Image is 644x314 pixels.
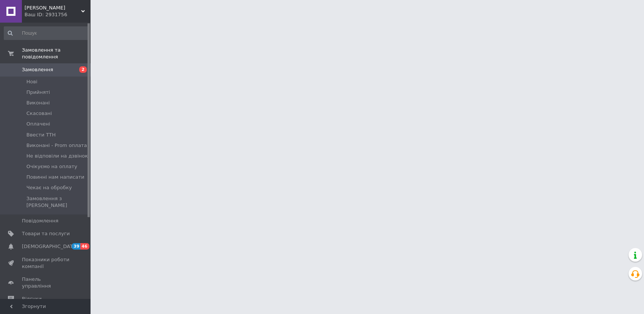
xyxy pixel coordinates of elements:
span: Нові [26,78,37,85]
span: Оплачені [26,121,50,127]
span: 46 [80,243,89,250]
span: Не відповіли на дзвінок [26,153,88,159]
span: Замовлення з [PERSON_NAME] [26,195,88,209]
span: Показники роботи компанії [22,256,70,270]
span: Прийняті [26,89,50,96]
span: Знайди Дешевше [25,5,81,11]
span: 39 [72,243,80,250]
span: [DEMOGRAPHIC_DATA] [22,243,78,250]
span: Очікуємо на оплату [26,163,77,170]
input: Пошук [4,26,89,40]
span: Скасовані [26,110,52,117]
span: Замовлення та повідомлення [22,47,91,60]
span: 2 [79,66,87,73]
span: Замовлення [22,66,53,73]
span: Чекає на обробку [26,184,72,191]
span: Товари та послуги [22,230,70,237]
span: Повинні нам написати [26,174,85,181]
div: Ваш ID: 2931756 [25,11,91,18]
span: Панель управління [22,276,70,289]
span: Відгуки [22,296,41,302]
span: Виконані - Prom оплата [26,142,87,149]
span: Повідомлення [22,218,58,224]
span: Ввести ТТН [26,132,56,138]
span: Виконані [26,100,50,106]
